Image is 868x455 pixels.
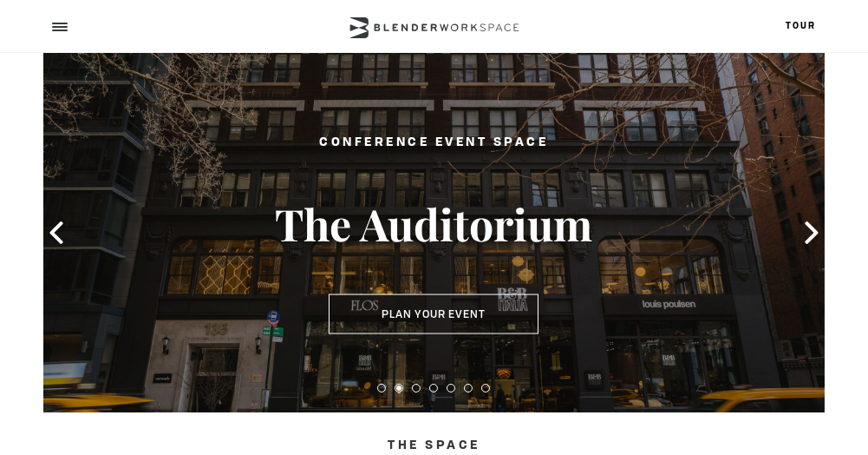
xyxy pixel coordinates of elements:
[234,196,633,250] h3: The Auditorium
[329,293,538,333] button: Plan Your Event
[480,28,868,455] iframe: Chat Widget
[786,22,816,30] a: Tour
[234,131,633,153] h2: Conference Event Space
